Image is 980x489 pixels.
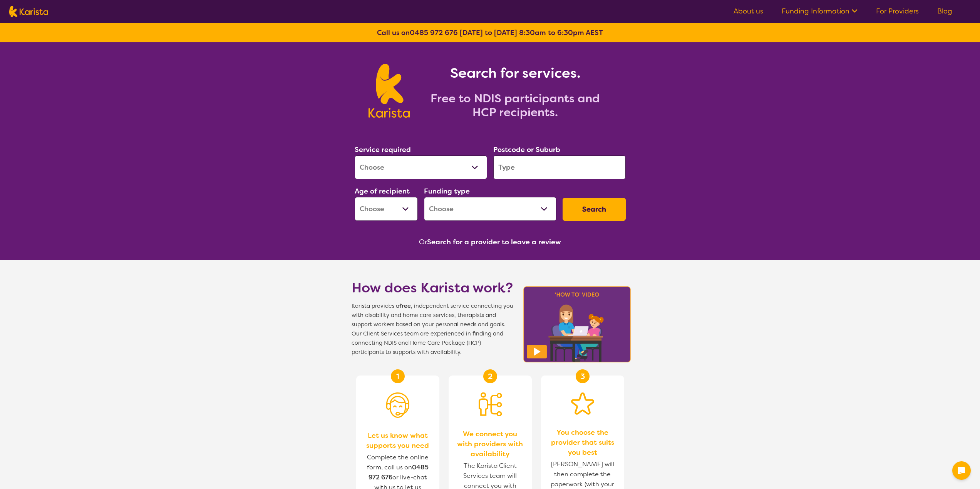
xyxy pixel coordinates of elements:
[576,369,590,383] div: 3
[493,145,560,154] label: Postcode or Suburb
[521,284,633,365] img: Karista video
[571,392,594,415] img: Star icon
[355,145,411,154] label: Service required
[352,302,513,357] span: Karista provides a , independent service connecting you with disability and home care services, t...
[419,64,611,82] h1: Search for services.
[419,236,427,248] span: Or
[782,7,858,16] a: Funding Information
[391,369,405,383] div: 1
[419,92,611,119] h2: Free to NDIS participants and HCP recipients.
[9,6,48,17] img: Karista logo
[386,392,409,418] img: Person with headset icon
[549,427,616,457] span: You choose the provider that suits you best
[410,28,458,37] a: 0485 972 676
[493,155,626,179] input: Type
[377,28,603,37] b: Call us on [DATE] to [DATE] 8:30am to 6:30pm AEST
[563,198,626,221] button: Search
[355,187,410,196] label: Age of recipient
[369,64,410,118] img: Karista logo
[876,7,919,16] a: For Providers
[456,429,524,459] span: We connect you with providers with availability
[483,369,497,383] div: 2
[424,187,470,196] label: Funding type
[479,392,502,416] img: Person being matched to services icon
[399,302,411,310] b: free
[352,279,513,297] h1: How does Karista work?
[427,236,561,248] button: Search for a provider to leave a review
[734,7,763,16] a: About us
[937,7,952,16] a: Blog
[364,431,432,451] span: Let us know what supports you need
